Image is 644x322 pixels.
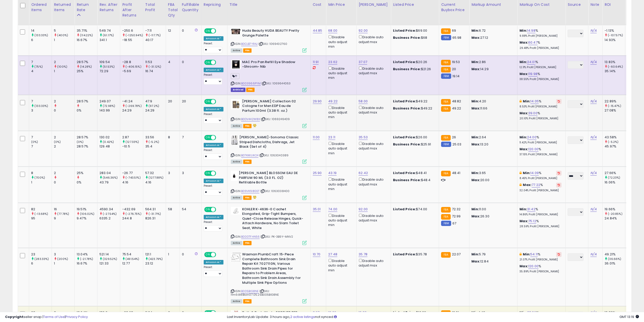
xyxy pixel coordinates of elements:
div: Preset: [204,112,223,124]
div: 1 [54,38,74,42]
a: N/A [590,135,596,140]
p: 13.20 [471,142,513,147]
span: OFF [215,29,223,33]
a: 10.70 [313,252,321,257]
div: ASIN: [231,99,307,127]
p: 6.72 [471,28,513,33]
b: Min: [520,60,527,64]
b: Min: [523,171,530,175]
span: 19.14 [452,74,460,79]
div: Min Price [328,2,354,7]
div: 2.87 [122,135,143,140]
a: B07KKKLW24 [241,153,259,158]
a: 120.00 [528,147,538,152]
span: 65.98 [452,35,462,40]
strong: Min: [471,60,479,64]
span: | SKU: 1063040389 [259,153,288,157]
b: Max: [520,71,528,76]
span: 49.22 [452,106,461,111]
div: 14.93% [605,38,625,42]
small: FBA [441,67,450,72]
a: 74.00 [328,207,337,212]
span: | SKU: 1069644063 [261,81,290,85]
div: Amazon AI * [204,107,223,111]
div: 0 [182,28,198,33]
span: 19.53 [452,60,460,64]
small: (133.33%) [34,33,48,37]
a: 11.00 [313,135,320,140]
div: 0 [54,108,74,113]
a: 2 active listings [290,314,315,319]
a: 92.00 [359,28,368,33]
div: 20 [182,99,198,104]
p: 12.11% Profit [PERSON_NAME] [520,66,562,69]
div: 72.29 [99,69,120,73]
div: 8 [168,135,176,140]
div: Disable auto adjust max [359,66,387,75]
div: % [520,72,562,81]
i: hazardous material [252,124,257,127]
a: 23.11 [328,135,335,140]
b: Huda Beauty HUDA BEAUTY Pretty Grunge Palette [242,28,304,39]
div: 249.07 [99,99,120,104]
div: -250.6 [122,28,143,33]
div: Listed Price [393,2,437,7]
b: Business Price: [393,67,421,71]
small: (14.28%) [80,65,92,69]
div: 40.17 [145,38,166,42]
small: FBM [441,142,451,147]
div: $21.26 [393,67,435,71]
a: B0DV442W8X [241,117,260,121]
small: (0%) [31,140,38,144]
strong: Min: [471,28,479,33]
div: 25% [77,171,97,175]
div: Disable auto adjust min [328,141,352,156]
span: 69 [452,28,456,33]
small: (-5.2%) [149,140,159,144]
div: 283.04 [99,171,120,175]
div: 2 [54,144,74,149]
strong: Min: [471,171,479,175]
p: 4.20 [471,99,513,104]
a: 29.90 [313,99,322,104]
div: Ordered Items [31,2,50,13]
div: 2 [54,135,74,140]
div: Source [568,2,586,7]
b: Listed Price: [393,135,416,140]
div: 24.29 [122,108,143,113]
div: 6 [31,38,52,42]
small: (-1250.94%) [126,33,143,37]
div: 130.02 [99,135,120,140]
span: OFF [215,99,223,104]
span: 48.82 [452,99,461,104]
div: 3 [31,108,52,113]
div: Repricing [204,2,225,7]
div: 35.71% [77,28,97,33]
small: (75%) [34,65,43,69]
div: ASIN: [231,28,307,52]
small: (-5.2%) [608,140,618,144]
a: 24.01 [527,60,535,65]
div: 33.56 [145,135,166,140]
div: 35.4 [145,144,166,149]
a: B003966PYM [241,81,261,86]
a: 75.12 [528,219,536,224]
div: 28.57% [77,99,97,104]
p: 9.88% Profit [PERSON_NAME] [520,34,562,38]
div: 43.58% [605,135,625,140]
div: Disable auto adjust min [328,34,352,49]
a: 77.22 [532,182,540,187]
div: Rev. After Returns [99,2,118,13]
b: Max: [520,147,528,151]
small: (51.53%) [103,65,115,69]
div: 25% [77,69,97,73]
b: Min: [520,135,527,140]
b: MAC Pro Pan Refill Eye Shadow ~Shroom~ Nib [242,60,304,70]
small: (61.17%) [103,33,114,37]
a: 37.07 [359,60,367,65]
div: Disable auto adjust max [359,34,387,44]
a: 58.00 [359,99,368,104]
div: 22.89% [605,99,625,104]
div: $68 [393,35,435,40]
a: B000TFHN56 [241,235,260,239]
